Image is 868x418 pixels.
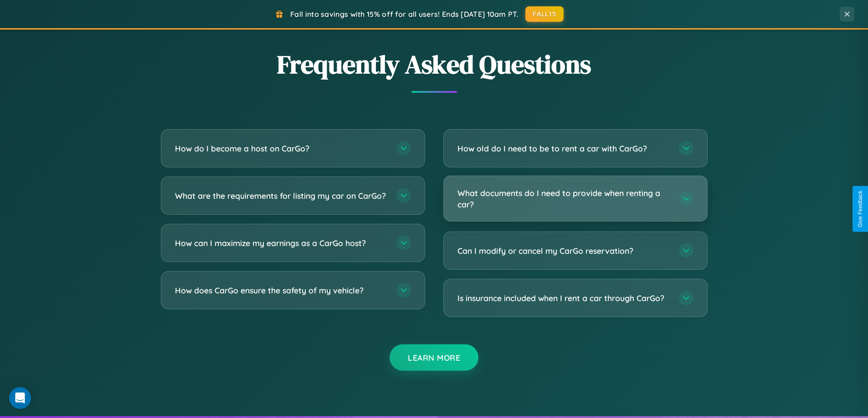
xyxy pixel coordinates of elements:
div: Open Intercom Messenger [9,387,31,409]
h3: How old do I need to be to rent a car with CarGo? [457,143,670,154]
h3: How does CarGo ensure the safety of my vehicle? [175,285,387,296]
h3: How do I become a host on CarGo? [175,143,387,154]
button: Learn More [390,344,478,371]
h3: How can I maximize my earnings as a CarGo host? [175,237,387,249]
span: Fall into savings with 15% off for all users! Ends [DATE] 10am PT. [290,10,519,19]
h3: Can I modify or cancel my CarGo reservation? [457,245,670,257]
h3: What are the requirements for listing my car on CarGo? [175,190,387,201]
h2: Frequently Asked Questions [161,47,708,82]
div: Give Feedback [857,191,863,227]
h3: What documents do I need to provide when renting a car? [457,187,670,210]
button: FALL15 [525,6,564,22]
h3: Is insurance included when I rent a car through CarGo? [457,292,670,304]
